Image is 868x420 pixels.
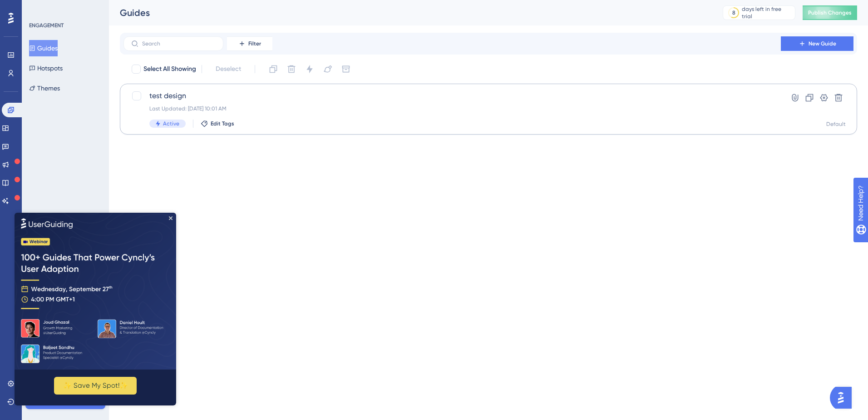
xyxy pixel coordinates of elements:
span: Select All Showing [143,64,196,75]
span: Active [163,120,179,127]
span: Need Help? [21,2,57,13]
div: 8 [732,9,735,16]
div: Guides [120,6,700,19]
button: Hotspots [29,60,63,76]
button: Guides [29,40,58,56]
div: Default [826,120,846,128]
button: Themes [29,80,60,96]
div: days left in free trial [742,5,792,20]
span: Publish Changes [808,9,852,16]
div: Last Updated: [DATE] 10:01 AM [149,105,755,112]
button: Edit Tags [201,120,234,127]
input: Search [142,40,216,47]
span: Filter [248,40,261,47]
button: Filter [227,36,272,51]
iframe: UserGuiding AI Assistant Launcher [830,384,857,411]
span: New Guide [809,40,836,47]
button: New Guide [781,36,853,51]
span: Edit Tags [211,120,234,127]
div: ENGAGEMENT [29,22,64,29]
div: Close Preview [154,4,158,7]
span: Deselect [216,64,241,75]
button: Deselect [207,61,249,77]
button: Publish Changes [803,5,857,20]
button: ✨ Save My Spot!✨ [39,164,122,182]
span: test design [149,90,755,101]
